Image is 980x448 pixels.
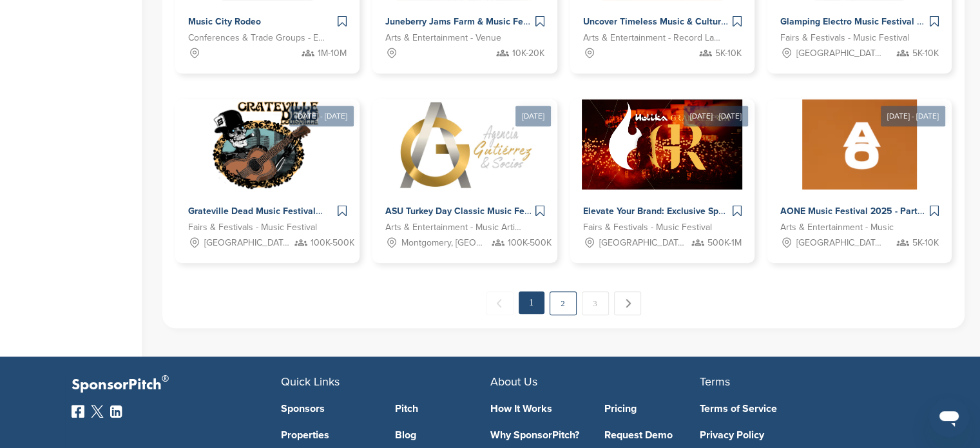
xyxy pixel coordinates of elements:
span: [GEOGRAPHIC_DATA], [GEOGRAPHIC_DATA] [204,236,291,250]
img: Sponsorpitch & [582,99,742,190]
span: 5K-10K [912,46,939,61]
img: Sponsorpitch & [209,99,326,190]
a: [DATE] - [DATE] Sponsorpitch & Elevate Your Brand: Exclusive Sponsorship Opportunities at [GEOGRA... [570,79,754,263]
span: Grateville Dead Music Festival [188,206,316,217]
a: Next → [614,291,641,315]
span: 5K-10K [912,236,939,250]
span: Montgomery, [GEOGRAPHIC_DATA] [401,236,488,250]
span: Arts & Entertainment - Music Artist - Hip Hop/R&B [385,220,524,235]
span: 100K-500K [311,236,354,250]
span: Arts & Entertainment - Venue [385,31,501,45]
img: Sponsorpitch & [802,99,918,190]
span: Arts & Entertainment - Record Label [583,31,722,45]
span: [GEOGRAPHIC_DATA], [GEOGRAPHIC_DATA] [599,236,686,250]
a: Terms of Service [700,404,890,414]
img: Sponsorpitch & [397,99,533,190]
span: 5K-10K [715,46,742,61]
a: Pricing [604,404,700,414]
span: [GEOGRAPHIC_DATA], [GEOGRAPHIC_DATA] [796,236,883,250]
span: ← Previous [486,291,514,315]
img: Facebook [72,405,84,418]
div: [DATE] - [DATE] [684,106,748,126]
a: [DATE] - [DATE] Sponsorpitch & AONE Music Festival 2025 - Partnerships that create job opportunit... [767,79,952,263]
a: [DATE] Sponsorpitch & ASU Turkey Day Classic Music Festival Arts & Entertainment - Music Artist -... [372,79,557,263]
div: [DATE] [515,106,551,126]
span: Fairs & Festivals - Music Festival [583,220,712,235]
img: Twitter [91,405,104,418]
a: 2 [550,291,577,315]
a: 3 [582,291,609,315]
a: Pitch [395,404,490,414]
a: Why SponsorPitch? [490,430,586,440]
span: [GEOGRAPHIC_DATA], [GEOGRAPHIC_DATA] [796,46,883,61]
span: Music City Rodeo [188,16,261,27]
span: 10K-20K [512,46,544,61]
span: Arts & Entertainment - Music [780,220,894,235]
div: [DATE] - [DATE] [881,106,945,126]
span: 500K-1M [707,236,742,250]
a: Blog [395,430,490,440]
a: [DATE] - [DATE] Sponsorpitch & Grateville Dead Music Festival Fairs & Festivals - Music Festival ... [175,79,360,263]
span: ® [162,371,169,387]
a: Privacy Policy [700,430,890,440]
span: 1M-10M [318,46,347,61]
span: About Us [490,375,537,389]
span: Fairs & Festivals - Music Festival [188,220,317,235]
span: Fairs & Festivals - Music Festival [780,31,909,45]
span: Glamping Electro Music Festival 2025 [780,16,939,27]
div: [DATE] - [DATE] [289,106,354,126]
span: Quick Links [281,375,340,389]
a: Sponsors [281,404,376,414]
a: Request Demo [604,430,700,440]
em: 1 [519,291,544,314]
p: SponsorPitch [72,376,281,394]
a: Properties [281,430,376,440]
a: How It Works [490,404,586,414]
iframe: Button to launch messaging window [928,396,970,438]
span: Terms [700,375,730,389]
span: Conferences & Trade Groups - Entertainment [188,31,327,45]
span: ASU Turkey Day Classic Music Festival [385,206,547,217]
span: 100K-500K [508,236,552,250]
span: Juneberry Jams Farm & Music Festival [385,16,546,27]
